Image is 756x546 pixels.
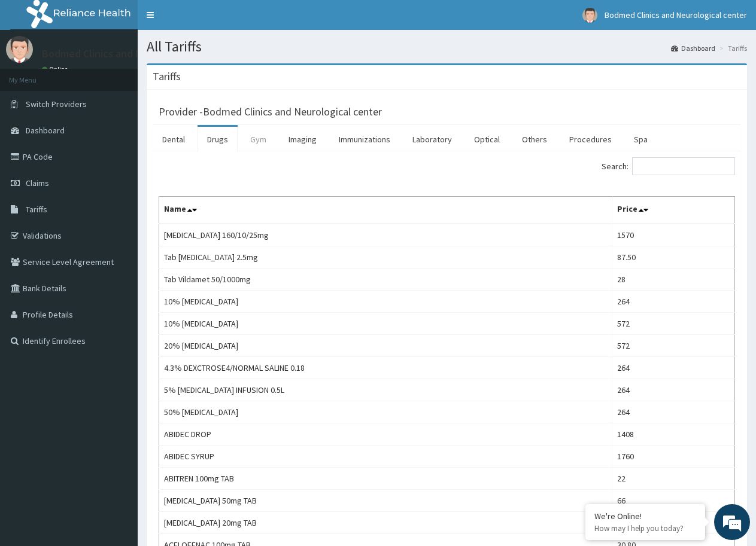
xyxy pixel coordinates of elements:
[612,401,734,423] td: 264
[632,157,735,175] input: Search:
[403,127,462,152] a: Laboratory
[153,71,181,82] h3: Tariffs
[26,204,47,215] span: Tariffs
[594,523,696,533] p: How may I help you today?
[159,106,382,117] h3: Provider - Bodmed Clinics and Neurological center
[612,423,734,446] td: 1408
[612,379,734,401] td: 264
[6,36,33,63] img: User Image
[279,127,326,152] a: Imaging
[159,335,612,357] td: 20% [MEDICAL_DATA]
[612,246,734,269] td: 87.50
[612,490,734,512] td: 66
[582,8,597,23] img: User Image
[159,423,612,446] td: ABIDEC DROP
[62,67,201,83] div: Chat with us now
[594,511,696,521] div: We're Online!
[147,39,747,54] h1: All Tariffs
[612,291,734,313] td: 264
[159,512,612,534] td: [MEDICAL_DATA] 20mg TAB
[159,468,612,490] td: ABITREN 100mg TAB
[612,269,734,291] td: 28
[159,313,612,335] td: 10% [MEDICAL_DATA]
[602,157,735,175] label: Search:
[159,446,612,468] td: ABIDEC SYRUP
[69,151,165,272] span: We're online!
[624,127,657,152] a: Spa
[671,43,715,53] a: Dashboard
[605,10,747,20] span: Bodmed Clinics and Neurological center
[159,401,612,423] td: 50% [MEDICAL_DATA]
[26,99,87,109] span: Switch Providers
[22,60,48,90] img: d_794563401_company_1708531726252_794563401
[159,490,612,512] td: [MEDICAL_DATA] 50mg TAB
[159,357,612,379] td: 4.3% DEXCTROSE4/NORMAL SALINE 0.18
[26,178,49,188] span: Claims
[241,127,276,152] a: Gym
[612,224,734,246] td: 1570
[612,446,734,468] td: 1760
[329,127,400,152] a: Immunizations
[196,6,225,35] div: Minimize live chat window
[159,269,612,291] td: Tab Vildamet 50/1000mg
[512,127,557,152] a: Others
[612,468,734,490] td: 22
[612,357,734,379] td: 264
[159,379,612,401] td: 5% [MEDICAL_DATA] INFUSION 0.5L
[26,125,65,136] span: Dashboard
[159,246,612,269] td: Tab [MEDICAL_DATA] 2.5mg
[6,327,228,368] textarea: Type your message and hit 'Enter'
[159,197,612,224] th: Name
[42,48,229,59] p: Bodmed Clinics and Neurological center
[612,335,734,357] td: 572
[716,43,747,53] li: Tariffs
[159,224,612,246] td: [MEDICAL_DATA] 160/10/25mg
[612,313,734,335] td: 572
[560,127,621,152] a: Procedures
[198,127,238,152] a: Drugs
[464,127,509,152] a: Optical
[159,291,612,313] td: 10% [MEDICAL_DATA]
[612,197,734,224] th: Price
[153,127,195,152] a: Dental
[42,65,71,74] a: Online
